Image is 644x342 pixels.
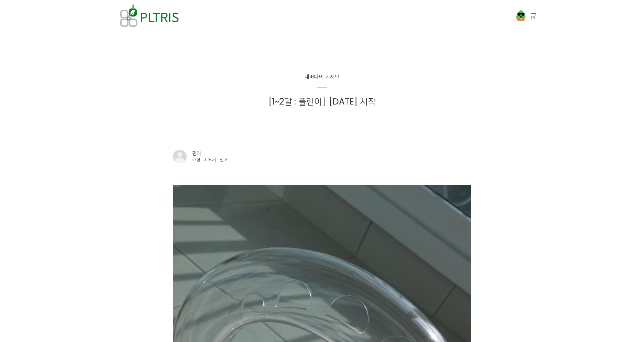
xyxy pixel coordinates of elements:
a: 신고 [220,156,228,163]
a: 수정 [192,156,200,163]
a: 네버다이 게시판 [305,73,339,88]
a: 지우기 [204,156,216,163]
h1: [DATE] 시작 [168,95,476,109]
a: [1~2달 : 플린이] [269,95,329,108]
img: 프로필 이미지 [515,10,527,22]
div: 핀아 [192,150,231,157]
